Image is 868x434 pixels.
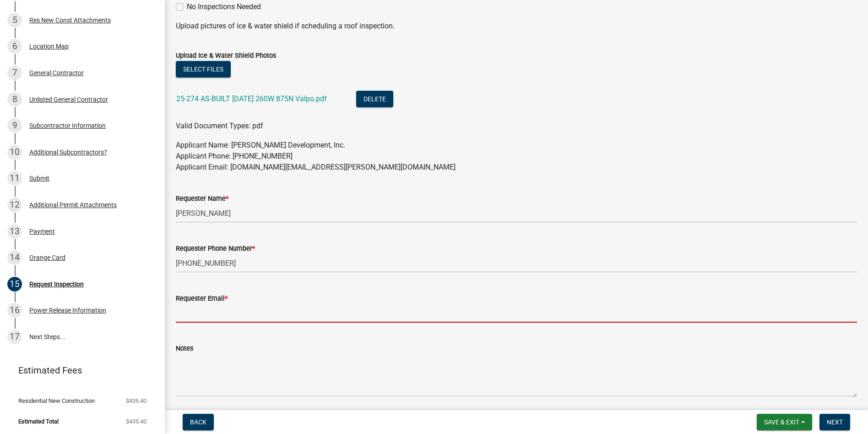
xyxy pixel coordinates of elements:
[7,145,22,159] div: 10
[176,61,231,77] button: Select files
[18,398,95,404] span: Residential New Construction
[29,149,107,155] div: Additional Subcontractors?
[7,39,22,54] div: 6
[819,414,850,430] button: Next
[126,398,146,404] span: $435.40
[29,254,65,261] div: Orange Card
[356,91,393,107] button: Delete
[176,94,327,103] a: 25-274 AS-BUILT [DATE] 260W 875N Valpo.pdf
[7,118,22,133] div: 9
[7,13,22,27] div: 5
[29,202,117,208] div: Additional Permit Attachments
[176,346,193,352] label: Notes
[176,53,276,59] label: Upload Ice & Water Shield Photos
[176,140,857,173] p: Applicant Name: [PERSON_NAME] Development, Inc. Applicant Phone: [PHONE_NUMBER] Applicant Email: ...
[7,171,22,186] div: 11
[7,66,22,80] div: 7
[7,250,22,265] div: 14
[356,95,393,104] wm-modal-confirm: Delete Document
[126,418,146,424] span: $435.40
[176,121,263,130] span: Valid Document Types: pdf
[827,418,843,426] span: Next
[7,303,22,318] div: 16
[7,224,22,239] div: 13
[18,418,59,424] span: Estimated Total
[29,122,106,129] div: Subcontractor Information
[7,277,22,291] div: 15
[29,43,69,49] div: Location Map
[7,361,150,379] a: Estimated Fees
[176,246,255,252] label: Requester Phone Number
[7,330,22,344] div: 17
[29,96,108,103] div: Unlisted General Contractor
[7,92,22,107] div: 8
[29,228,55,235] div: Payment
[764,418,799,426] span: Save & Exit
[757,414,812,430] button: Save & Exit
[29,70,84,76] div: General Contractor
[29,307,106,313] div: Power Release Information
[176,196,228,202] label: Requester Name
[187,1,261,12] label: No Inspections Needed
[176,296,228,302] label: Requester Email
[190,418,206,426] span: Back
[29,281,84,287] div: Request Inspection
[7,198,22,212] div: 12
[29,175,49,181] div: Submit
[176,21,857,32] p: Upload pictures of ice & water shield if scheduling a roof inspection.
[183,414,214,430] button: Back
[29,17,111,23] div: Res New Const Attachments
